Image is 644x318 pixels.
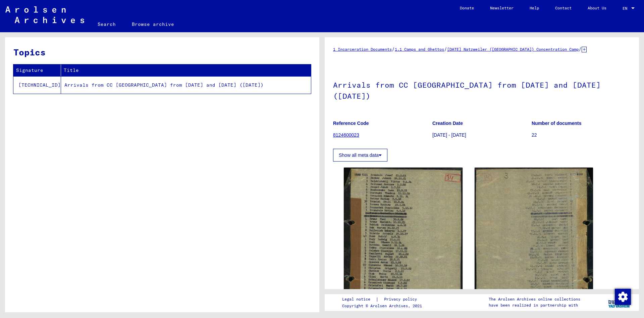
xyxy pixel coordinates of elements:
a: 1.1 Camps and Ghettos [395,47,444,52]
b: Number of documents [532,121,582,126]
a: 1 Incarceration Documents [333,47,392,52]
p: have been realized in partnership with [489,302,580,308]
button: Show all meta data [333,149,387,162]
a: 8124600023 [333,132,359,138]
td: Arrivals from CC [GEOGRAPHIC_DATA] from [DATE] and [DATE] ([DATE]) [61,76,311,94]
b: Creation Date [432,121,463,126]
div: | [342,296,425,303]
p: Copyright © Arolsen Archives, 2021 [342,303,425,309]
p: The Arolsen Archives online collections [489,296,580,302]
img: Change consent [615,289,631,305]
span: EN [623,6,630,11]
a: Search [90,16,124,32]
th: Title [61,64,311,76]
h1: Arrivals from CC [GEOGRAPHIC_DATA] from [DATE] and [DATE] ([DATE]) [333,70,631,110]
td: [TECHNICAL_ID] [13,76,61,94]
th: Signature [13,64,61,76]
a: Legal notice [342,296,376,303]
a: Privacy policy [379,296,425,303]
span: / [444,46,447,52]
a: [DATE] Natzweiler ([GEOGRAPHIC_DATA]) Concentration Camp [447,47,579,52]
p: [DATE] - [DATE] [432,132,531,139]
b: Reference Code [333,121,369,126]
p: 22 [532,132,631,139]
a: Browse archive [124,16,182,32]
img: Arolsen_neg.svg [5,6,84,23]
img: yv_logo.png [607,294,632,311]
span: / [392,46,395,52]
span: / [579,46,582,52]
h3: Topics [13,46,311,59]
